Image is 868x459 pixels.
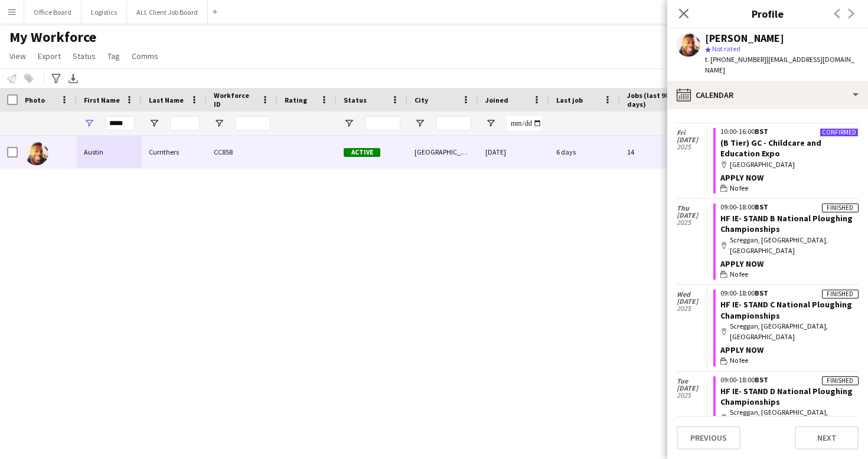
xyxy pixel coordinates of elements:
span: Tue [677,378,713,385]
div: [DATE] [478,136,549,168]
button: Open Filter Menu [415,118,425,129]
div: Finished [822,204,859,212]
span: BST [755,127,768,136]
span: Rating [285,96,307,104]
button: Open Filter Menu [214,118,224,129]
span: [DATE] [677,298,713,305]
span: BST [755,288,768,297]
span: First Name [84,96,120,104]
span: View [9,51,26,61]
div: Finished [822,376,859,385]
span: Workforce ID [214,91,256,109]
a: HF IE- STAND D National Ploughing Championships [720,386,853,407]
div: CC858 [207,136,278,168]
button: Office Board [24,1,81,24]
div: APPLY NOW [720,258,859,269]
span: Tag [107,51,120,61]
span: Comms [132,51,158,61]
div: Screggan, [GEOGRAPHIC_DATA], [GEOGRAPHIC_DATA] [720,235,859,256]
span: 2025 [677,305,713,312]
button: Logistics [81,1,127,24]
span: Not rated [712,44,740,53]
div: [PERSON_NAME] [705,33,784,44]
span: 2025 [677,392,713,399]
div: APPLY NOW [720,345,859,355]
button: Open Filter Menu [485,118,496,129]
input: Workforce ID Filter Input [235,116,270,130]
span: BST [755,375,768,384]
input: City Filter Input [436,116,471,130]
a: Comms [127,48,163,64]
button: Open Filter Menu [149,118,159,129]
button: Open Filter Menu [84,118,94,129]
span: My Workforce [9,28,96,46]
span: Thu [677,205,713,212]
span: Jobs (last 90 days) [627,91,676,109]
app-action-btn: Export XLSX [66,71,80,86]
div: Finished [822,290,859,299]
span: t. [PHONE_NUMBER] [705,55,766,64]
button: ALL Client Job Board [127,1,208,24]
div: 10:00-16:00 [720,128,859,135]
button: Next [795,426,859,450]
div: APPLY NOW [720,172,859,183]
input: Last Name Filter Input [170,116,200,130]
span: Photo [25,96,45,104]
button: Previous [677,426,740,450]
span: Joined [485,96,508,104]
div: 09:00-18:00 [720,290,859,297]
div: Screggan, [GEOGRAPHIC_DATA], [GEOGRAPHIC_DATA] [720,321,859,342]
span: 2025 [677,219,713,226]
div: 14 [620,136,697,168]
span: Wed [677,291,713,298]
img: Austin Currithers [25,142,48,165]
input: Status Filter Input [365,116,400,130]
input: First Name Filter Input [105,116,135,130]
div: Confirmed [820,128,859,137]
span: Fri [677,129,713,136]
div: 6 days [549,136,620,168]
span: Export [38,51,61,61]
span: BST [755,202,768,211]
span: No fee [730,183,748,194]
h3: Profile [667,6,868,21]
div: Screggan, [GEOGRAPHIC_DATA], [GEOGRAPHIC_DATA] [720,407,859,428]
input: Joined Filter Input [507,116,542,130]
a: Tag [103,48,125,64]
span: Status [344,96,367,104]
span: | [EMAIL_ADDRESS][DOMAIN_NAME] [705,55,854,74]
a: View [5,48,31,64]
span: Last job [556,96,583,104]
a: HF IE- STAND B National Ploughing Championships [720,213,853,234]
div: Calendar [667,81,868,109]
div: Austin [77,136,142,168]
a: HF IE- STAND C National Ploughing Championships [720,299,852,320]
button: Open Filter Menu [344,118,354,129]
a: Export [33,48,66,64]
span: No fee [730,269,748,280]
span: Status [73,51,96,61]
span: [DATE] [677,136,713,143]
a: Status [68,48,100,64]
div: [GEOGRAPHIC_DATA] [407,136,478,168]
span: [DATE] [677,385,713,392]
span: [DATE] [677,212,713,219]
span: 2025 [677,143,713,150]
div: 09:00-18:00 [720,376,859,383]
span: Active [344,148,380,157]
a: (B Tier) GC - Childcare and Education Expo [720,137,821,159]
div: [GEOGRAPHIC_DATA] [720,159,859,170]
span: Last Name [149,96,184,104]
div: Currithers [142,136,207,168]
app-action-btn: Advanced filters [49,71,63,86]
div: 09:00-18:00 [720,204,859,211]
span: No fee [730,355,748,366]
span: City [415,96,428,104]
